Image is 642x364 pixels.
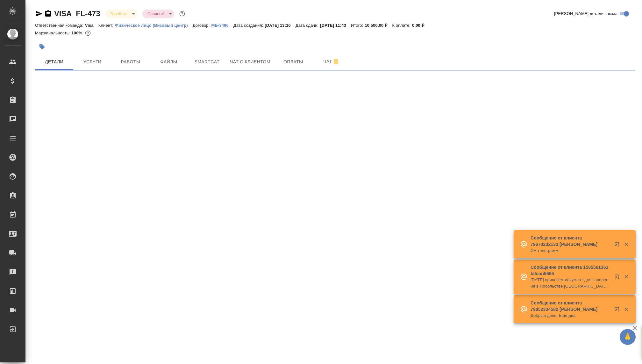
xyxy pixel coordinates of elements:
[105,10,137,18] div: В работе
[392,23,412,28] p: К оплате:
[98,23,115,28] p: Клиент:
[296,23,320,28] p: Дата сдачи:
[620,241,633,247] button: Закрыть
[35,40,49,54] button: Добавить тэг
[115,23,193,28] p: Физическое лицо (Визовый центр)
[35,31,71,35] p: Маржинальность:
[146,11,167,17] button: Срочный
[153,58,184,66] span: Файлы
[77,58,108,66] span: Услуги
[265,23,296,28] p: [DATE] 13:16
[192,58,222,66] span: Smartcat
[230,58,270,66] span: Чат с клиентом
[610,303,626,318] button: Открыть в новой вкладке
[278,58,309,66] span: Оплаты
[531,247,610,254] p: См.телеграмм
[351,23,365,28] p: Итого:
[620,306,633,312] button: Закрыть
[115,58,146,66] span: Работы
[54,9,100,18] a: VISA_FL-473
[142,10,174,18] div: В работе
[610,270,626,286] button: Открыть в новой вкладке
[320,23,351,28] p: [DATE] 11:43
[211,23,233,28] p: МБ-3496
[531,235,610,247] p: Сообщение от клиента 79670232133 [PERSON_NAME]
[531,277,610,289] p: [DATE] привезём документ для заверения в Посольстве [GEOGRAPHIC_DATA], как обсуждали
[332,58,340,66] svg: Отписаться
[115,22,193,28] a: Физическое лицо (Визовый центр)
[233,23,265,28] p: Дата создания:
[178,10,186,18] button: Доп статусы указывают на важность/срочность заказа
[412,23,429,28] p: 0,00 ₽
[35,10,43,18] button: Скопировать ссылку для ЯМессенджера
[610,238,626,253] button: Открыть в новой вкладке
[365,23,392,28] p: 10 500,00 ₽
[620,274,633,280] button: Закрыть
[316,58,347,66] span: Чат
[531,264,610,277] p: Сообщение от клиента 1585561361 falcon5555
[109,11,130,17] button: В работе
[84,29,92,37] button: 0.00 RUB;
[85,23,98,28] p: Visa
[193,23,211,28] p: Договор:
[44,10,52,18] button: Скопировать ссылку
[554,11,617,17] span: [PERSON_NAME] детали заказа
[39,58,69,66] span: Детали
[531,312,610,319] p: Добрый день. Еще два
[531,300,610,312] p: Сообщение от клиента 79852334582 [PERSON_NAME]
[71,31,84,35] p: 100%
[211,22,233,28] a: МБ-3496
[35,23,85,28] p: Ответственная команда:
